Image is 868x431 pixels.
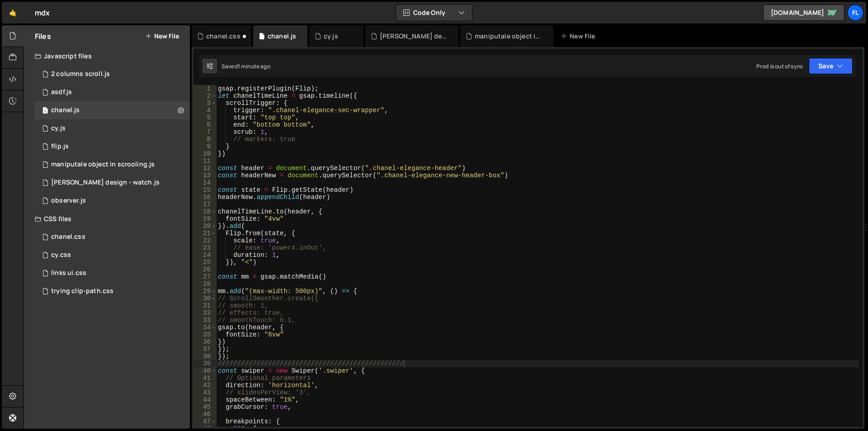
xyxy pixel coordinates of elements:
[35,101,190,119] div: 14087/45247.js
[51,142,69,151] div: flip.js
[193,266,217,273] div: 26
[193,324,217,331] div: 34
[475,32,542,41] div: maniputale object in scrooling.js
[193,244,217,251] div: 23
[193,186,217,194] div: 15
[51,269,86,277] div: links ui.css
[51,161,155,169] div: maniputale object in scrooling.js
[809,58,853,74] button: Save
[238,62,270,70] div: 1 minute ago
[193,172,217,179] div: 13
[35,7,50,18] div: mdx
[193,136,217,143] div: 8
[2,2,24,24] a: 🤙
[193,230,217,237] div: 21
[35,65,190,83] div: 14087/36530.js
[193,403,217,411] div: 45
[35,228,190,246] div: 14087/45251.css
[193,92,217,99] div: 2
[35,174,190,192] div: 14087/35941.js
[35,264,190,282] div: 14087/37841.css
[193,273,217,280] div: 27
[51,106,80,114] div: chanel.js
[193,223,217,230] div: 20
[193,280,217,288] div: 28
[193,201,217,208] div: 17
[561,32,599,41] div: New File
[42,108,48,115] span: 1
[51,70,110,78] div: 2 columns scroll.js
[193,194,217,201] div: 16
[193,143,217,150] div: 9
[756,62,803,70] div: Prod is out of sync
[193,85,217,92] div: 1
[51,88,72,96] div: asdf.js
[51,197,86,205] div: observer.js
[193,259,217,266] div: 25
[193,353,217,360] div: 38
[193,389,217,396] div: 43
[35,282,190,300] div: 14087/36400.css
[51,179,160,187] div: [PERSON_NAME] design - watch.js
[193,288,217,295] div: 29
[763,5,844,21] a: [DOMAIN_NAME]
[193,215,217,223] div: 19
[847,5,863,21] a: fl
[35,119,190,137] div: 14087/44148.js
[193,128,217,136] div: 7
[193,251,217,259] div: 24
[380,32,448,41] div: [PERSON_NAME] design - watch.js
[35,83,190,101] div: 14087/43937.js
[268,32,296,41] div: chanel.js
[145,33,179,40] button: New File
[193,338,217,346] div: 36
[193,367,217,374] div: 40
[193,382,217,389] div: 42
[35,31,51,41] h2: Files
[193,411,217,418] div: 46
[193,317,217,324] div: 33
[193,157,217,165] div: 11
[51,287,113,295] div: trying clip-path.css
[24,47,190,65] div: Javascript files
[193,179,217,186] div: 14
[206,32,241,41] div: chanel.css
[193,418,217,425] div: 47
[193,331,217,338] div: 35
[222,62,270,70] div: Saved
[193,150,217,157] div: 10
[193,295,217,302] div: 30
[193,346,217,353] div: 37
[193,99,217,107] div: 3
[193,208,217,215] div: 18
[193,114,217,121] div: 5
[193,107,217,114] div: 4
[35,192,190,210] div: 14087/36990.js
[51,233,85,241] div: chanel.css
[35,137,190,156] div: 14087/37273.js
[193,309,217,317] div: 32
[193,165,217,172] div: 12
[51,251,71,259] div: cy.css
[193,360,217,367] div: 39
[24,210,190,228] div: CSS files
[51,124,66,133] div: cy.js
[193,396,217,403] div: 44
[35,156,190,174] div: 14087/36120.js
[193,237,217,244] div: 22
[35,246,190,264] div: 14087/44196.css
[193,374,217,382] div: 41
[396,5,472,21] button: Code Only
[193,121,217,128] div: 6
[193,302,217,309] div: 31
[324,32,338,41] div: cy.js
